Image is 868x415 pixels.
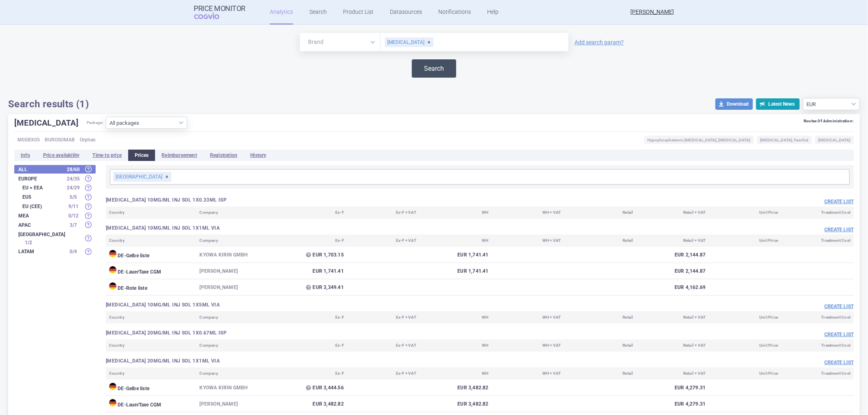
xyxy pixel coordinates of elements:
[385,37,433,47] div: [MEDICAL_DATA]
[636,396,709,412] td: EUR 4,279.31
[8,98,89,110] h1: Search results (1)
[347,206,420,219] th: Ex-F + VAT
[63,193,83,201] div: 5 / 5
[636,247,709,263] td: EUR 2,144.87
[756,98,800,110] button: Latest News
[412,59,456,78] button: Search
[17,136,40,144] span: M05BX05
[636,279,709,295] td: EUR 4,162.69
[196,396,275,412] td: [PERSON_NAME]
[106,380,196,396] td: DE - Gelbe liste
[106,396,196,412] td: DE - LauerTaxe CGM
[14,117,87,129] h1: [MEDICAL_DATA]
[636,235,709,247] th: Retail + VAT
[80,136,96,144] span: Orphan
[14,165,96,174] div: All28/60
[709,311,781,324] th: Unit Price
[824,359,854,366] button: Create list
[14,211,96,220] div: MEA 0/12
[106,279,196,295] td: DE - Rote liste
[781,367,854,380] th: Treatment Cost
[420,206,492,219] th: WH
[109,383,116,390] img: Germany
[347,235,420,247] th: Ex-F + VAT
[564,235,636,247] th: Retail
[63,212,83,220] div: 0 / 12
[275,235,347,247] th: Ex-F
[106,339,196,352] th: Country
[203,150,244,161] li: Registration
[636,367,709,380] th: Retail + VAT
[275,263,347,279] td: EUR 1,741.41
[63,202,83,211] div: 9 / 11
[244,150,273,161] li: History
[63,165,83,174] div: 28 / 60
[781,206,854,219] th: Treatment Cost
[347,311,420,324] th: Ex-F + VAT
[106,367,196,380] th: Country
[106,235,196,247] th: Country
[781,235,854,247] th: Treatment Cost
[106,197,480,204] h3: [MEDICAL_DATA] 10MG/ML INJ SOL 1X0.33ML ISP
[18,239,39,247] div: 1 / 2
[106,263,196,279] td: DE - LauerTaxe CGM
[275,247,347,263] td: EUR 1,703.15
[275,396,347,412] td: EUR 3,482.82
[14,221,96,229] div: APAC 3/7
[564,367,636,380] th: Retail
[113,172,171,182] div: [GEOGRAPHIC_DATA]
[564,339,636,352] th: Retail
[492,311,564,324] th: WH + VAT
[14,248,96,256] div: LATAM 0/4
[18,176,63,181] strong: Europe
[636,380,709,396] td: EUR 4,279.31
[87,117,104,129] span: Package:
[109,399,116,406] img: Germany
[106,311,196,324] th: Country
[824,226,854,233] button: Create list
[106,330,480,337] h3: [MEDICAL_DATA] 20MG/ML INJ SOL 1X0.67ML ISP
[492,235,564,247] th: WH + VAT
[420,235,492,247] th: WH
[106,206,196,219] th: Country
[106,302,480,309] h3: [MEDICAL_DATA] 10MG/ML INJ SOL 1X5ML VIA
[492,339,564,352] th: WH + VAT
[715,98,753,110] button: Download
[128,150,155,161] li: Prices
[709,339,781,352] th: Unit Price
[196,339,275,352] th: Company
[194,13,231,19] span: COGVIO
[275,311,347,324] th: Ex-F
[824,303,854,310] button: Create list
[18,167,63,172] strong: All
[492,206,564,219] th: WH + VAT
[644,136,754,144] span: Hypophosphatemic [MEDICAL_DATA], [MEDICAL_DATA]
[109,250,116,257] img: Germany
[18,223,63,228] strong: APAC
[106,247,196,263] td: DE - Gelbe liste
[106,358,480,365] h3: [MEDICAL_DATA] 20MG/ML INJ SOL 1X1ML VIA
[815,136,854,144] span: [MEDICAL_DATA]
[420,339,492,352] th: WH
[14,174,96,183] div: Europe 24/35
[196,311,275,324] th: Company
[196,206,275,219] th: Company
[824,198,854,205] button: Create list
[22,185,63,190] strong: EU + EEA
[636,339,709,352] th: Retail + VAT
[275,279,347,295] td: EUR 3,349.41
[18,213,63,218] strong: MEA
[106,225,480,232] h3: [MEDICAL_DATA] 10MG/ML INJ SOL 1X1ML VIA
[420,311,492,324] th: WH
[804,119,854,124] div: Routes Of Administration:
[196,367,275,380] th: Company
[86,150,128,161] li: Time to price
[18,232,65,237] strong: [GEOGRAPHIC_DATA]
[63,248,83,256] div: 0 / 4
[155,150,203,161] li: Reimbursement
[109,282,116,290] img: Germany
[275,367,347,380] th: Ex-F
[194,4,246,13] strong: Price Monitor
[347,339,420,352] th: Ex-F + VAT
[420,396,492,412] td: EUR 3,482.82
